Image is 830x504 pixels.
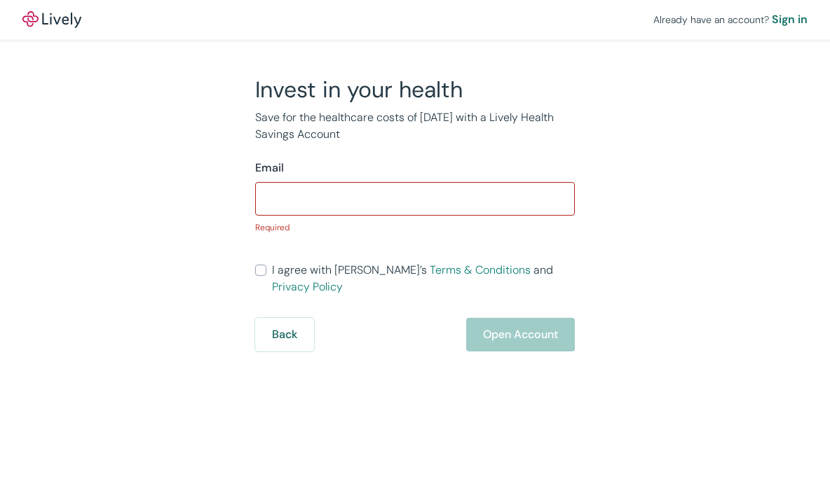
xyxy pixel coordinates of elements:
[22,11,81,28] a: LivelyLively
[772,11,808,28] a: Sign in
[255,109,575,143] p: Save for the healthcare costs of [DATE] with a Lively Health Savings Account
[272,262,575,295] span: I agree with [PERSON_NAME]’s and
[272,279,343,294] a: Privacy Policy
[255,76,575,104] h2: Invest in your health
[255,160,284,176] label: Email
[255,318,314,351] button: Back
[22,11,81,28] img: Lively
[653,11,808,28] div: Already have an account?
[430,262,531,277] a: Terms & Conditions
[255,221,575,234] p: Required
